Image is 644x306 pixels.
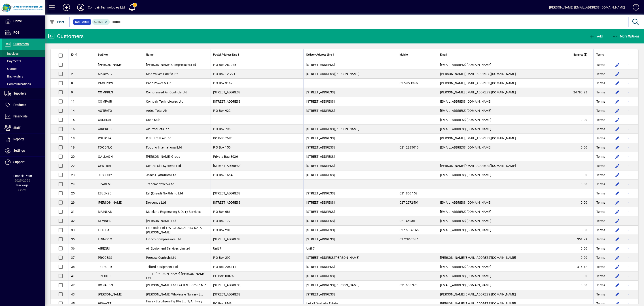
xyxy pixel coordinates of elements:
[440,173,491,177] span: [EMAIL_ADDRESS][DOMAIN_NAME]
[625,171,633,179] button: More options
[400,283,418,287] span: 021 636 378
[614,181,621,188] button: Edit
[71,136,75,140] span: 18
[614,135,621,142] button: Edit
[306,192,335,195] span: [STREET_ADDRESS]
[2,157,45,168] a: Support
[596,274,605,278] span: Terms
[146,272,206,280] span: T R T - [PERSON_NAME] [PERSON_NAME] Ltd
[213,72,235,76] span: P O Box 12-221
[625,282,633,289] button: More options
[71,265,75,269] span: 38
[98,237,112,241] span: FINNCOC
[98,52,108,57] span: Sort Key
[98,201,123,204] span: [PERSON_NAME]
[596,99,605,104] span: Terms
[614,153,621,160] button: Edit
[440,72,516,76] span: [PERSON_NAME][EMAIL_ADDRESS][DOMAIN_NAME]
[596,72,605,76] span: Terms
[71,237,75,241] span: 35
[625,181,633,188] button: More options
[625,208,633,215] button: More options
[596,52,604,57] span: Terms
[625,89,633,96] button: More options
[306,201,335,204] span: [STREET_ADDRESS]
[213,146,231,149] span: P O Box 155
[625,245,633,252] button: More options
[567,235,593,244] td: 351.79
[567,170,593,180] td: 0.00
[400,146,419,149] span: 021 2285010
[614,98,621,105] button: Edit
[213,91,241,94] span: [STREET_ADDRESS]
[71,210,75,213] span: 31
[614,70,621,78] button: Edit
[71,247,75,250] span: 36
[71,72,73,76] span: 2
[98,72,112,76] span: MACVALV
[49,20,64,24] span: Filter
[213,274,234,278] span: PO Box 10076
[306,219,335,223] span: [STREET_ADDRESS]
[213,256,231,259] span: P O Box 299
[146,265,178,269] span: Telford Equipment Ltd
[614,89,621,96] button: Edit
[98,118,112,122] span: CASHSAL
[614,291,621,298] button: Edit
[13,160,25,164] span: Support
[71,91,73,94] span: 9
[567,143,593,152] td: 0.00
[306,283,359,287] span: [STREET_ADDRESS][PERSON_NAME]
[567,281,593,290] td: 0.00
[614,236,621,243] button: Edit
[71,228,75,232] span: 33
[146,100,183,103] span: Compair Technologies Ltd
[2,99,45,111] a: Products
[306,72,359,76] span: [STREET_ADDRESS][PERSON_NAME]
[625,226,633,234] button: More options
[4,82,31,86] span: Communications
[213,210,231,213] span: P O Box 686
[625,125,633,133] button: More options
[567,198,593,207] td: 0.00
[567,115,593,125] td: 0.00
[614,254,621,261] button: Edit
[574,52,587,57] span: Balance ($)
[71,100,75,103] span: 11
[213,192,241,195] span: [STREET_ADDRESS]
[2,16,45,27] a: Home
[306,100,335,103] span: [STREET_ADDRESS]
[4,59,21,63] span: Payments
[213,127,231,131] span: P O Box 796
[625,98,633,105] button: More options
[306,52,334,57] span: Delivery Address Line 1
[2,88,45,99] a: Suppliers
[13,149,25,152] span: Settings
[440,81,516,85] span: [PERSON_NAME][EMAIL_ADDRESS][DOMAIN_NAME]
[589,34,603,38] span: Add
[596,237,605,241] span: Terms
[400,228,419,232] span: 027 5056165
[98,63,123,67] span: [PERSON_NAME]
[98,256,112,259] span: PROCESS
[146,219,176,223] span: [PERSON_NAME] Ltd
[2,134,45,145] a: Reports
[98,136,111,140] span: PSLTOTA
[625,144,633,151] button: More options
[48,33,84,40] div: Customers
[98,219,111,223] span: KEVINPR
[596,173,605,177] span: Terms
[2,27,45,38] a: POS
[400,237,418,241] span: 0272960567
[625,153,633,160] button: More options
[71,109,75,112] span: 14
[612,34,640,38] span: More Options
[306,237,335,241] span: [STREET_ADDRESS]
[567,226,593,235] td: 0.00
[588,32,604,40] button: Add
[625,70,633,78] button: More options
[596,145,605,150] span: Terms
[306,256,359,259] span: [STREET_ADDRESS][PERSON_NAME]
[625,107,633,114] button: More options
[146,91,187,94] span: Compressed Air Controls Ltd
